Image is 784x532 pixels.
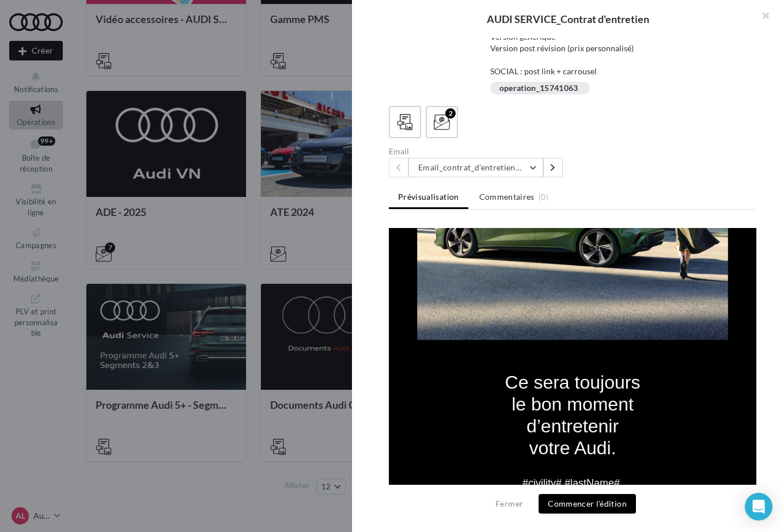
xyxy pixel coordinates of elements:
[499,84,578,93] div: operation_15741063
[408,158,543,177] button: Email_contrat_d'entretien_révision
[134,249,173,261] span: #civility#
[389,147,568,155] div: Email
[370,14,766,24] div: AUDI SERVICE_Contrat d'entretien
[491,497,528,511] button: Fermer
[539,192,548,202] span: (0)
[745,493,772,520] div: Open Intercom Messenger
[176,249,231,261] span: #lastName#
[539,494,636,514] button: Commencer l'édition
[445,108,456,119] div: 2
[134,249,234,261] font: ,
[479,191,535,203] span: Commentaires
[116,144,252,230] font: Ce sera toujours le bon moment d’entretenir votre Audi.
